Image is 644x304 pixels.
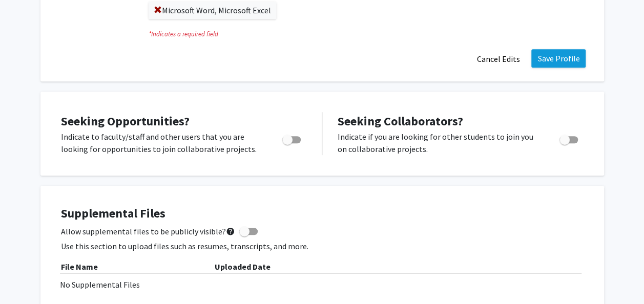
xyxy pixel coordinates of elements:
button: Save Profile [531,49,586,68]
b: Uploaded Date [215,262,271,272]
iframe: Chat [8,258,44,296]
p: Indicate to faculty/staff and other users that you are looking for opportunities to join collabor... [61,131,263,155]
div: Toggle [555,131,584,146]
button: Cancel Edits [470,49,526,69]
i: Indicates a required field [149,29,586,39]
b: File Name [61,262,98,272]
h4: Supplemental Files [61,206,584,221]
mat-icon: help [226,225,235,237]
p: Use this section to upload files such as resumes, transcripts, and more. [61,240,584,252]
div: No Supplemental Files [60,278,585,291]
label: Microsoft Word, Microsoft Excel [149,2,276,19]
p: Indicate if you are looking for other students to join you on collaborative projects. [338,131,540,155]
span: Allow supplemental files to be publicly visible? [61,225,235,237]
div: Toggle [278,131,306,146]
span: Seeking Opportunities? [61,113,190,129]
span: Seeking Collaborators? [338,113,463,129]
